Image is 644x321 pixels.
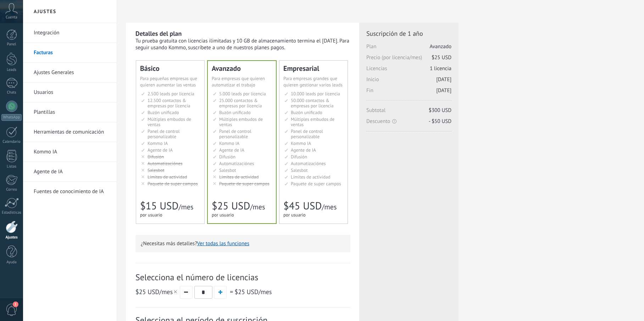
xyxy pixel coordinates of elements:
[148,181,198,187] span: Paquete de super campos
[219,116,263,128] span: Múltiples embudos de ventas
[135,272,350,283] span: Selecciona el número de licencias
[148,140,168,146] span: Kommo IA
[291,116,334,128] span: Múltiples embudos de ventas
[148,109,179,116] span: Buzón unificado
[219,91,266,97] span: 5.000 leads por licencia
[366,43,451,54] span: Plan
[430,65,451,72] span: 1 licencia
[23,63,117,83] li: Ajustes Generales
[291,154,307,160] span: Difusión
[1,187,22,192] div: Correo
[219,181,270,187] span: Paquete de super campos
[429,118,451,125] span: - $50 USD
[197,240,249,247] button: Ver todas las funciones
[6,15,17,20] span: Cuenta
[34,162,110,182] a: Agente de IA
[366,87,451,98] span: Fin
[283,199,322,213] span: $45 USD
[283,75,343,88] span: Para empresas grandes que quieren gestionar varios leads
[291,109,322,116] span: Buzón unificado
[283,212,306,218] span: por usuario
[34,102,110,122] a: Plantillas
[366,118,451,125] span: Descuento
[291,140,311,146] span: Kommo IA
[135,288,159,296] span: $25 USD
[23,43,117,63] li: Facturas
[1,210,22,215] div: Estadísticas
[219,140,239,146] span: Kommo IA
[148,147,173,153] span: Agente de IA
[219,154,235,160] span: Difusión
[148,97,190,109] span: 12.500 contactos & empresas por licencia
[219,109,251,116] span: Buzón unificado
[366,29,451,38] span: Suscripción de 1 año
[283,65,344,72] div: Empresarial
[429,107,451,114] span: $300 USD
[140,65,200,72] div: Básico
[1,164,22,169] div: Listas
[34,122,110,142] a: Herramientas de comunicación
[230,288,233,296] span: =
[366,54,451,65] span: Precio (por licencia/mes)
[148,174,187,180] span: Límites de actividad
[234,288,258,296] span: $25 USD
[34,83,110,102] a: Usuarios
[1,68,22,72] div: Leads
[1,114,22,121] div: WhatsApp
[219,97,262,109] span: 25.000 contactos & empresas por licencia
[366,107,451,118] span: Subtotal
[1,140,22,144] div: Calendario
[250,202,265,212] span: /mes
[291,147,316,153] span: Agente de IA
[23,102,117,122] li: Plantillas
[34,182,110,202] a: Fuentes de conocimiento de IA
[219,147,244,153] span: Agente de IA
[23,162,117,182] li: Agente de IA
[13,302,18,307] span: 1
[34,43,110,63] a: Facturas
[135,38,350,51] div: Tu prueba gratuita con licencias ilimitadas y 10 GB de almacenamiento termina el [DATE]. Para seg...
[291,174,331,180] span: Límites de actividad
[23,142,117,162] li: Kommo IA
[148,91,194,97] span: 2.500 leads por licencia
[291,160,326,167] span: Automatizaciónes
[212,212,234,218] span: por usuario
[219,160,254,167] span: Automatizaciónes
[23,23,117,43] li: Integración
[291,97,333,109] span: 50.000 contactos & empresas por licencia
[140,212,162,218] span: por usuario
[212,75,265,88] span: Para empresas que quieren automatizar el trabajo
[430,43,451,50] span: Avanzado
[148,128,180,140] span: Panel de control personalizable
[291,167,308,173] span: Salesbot
[23,182,117,201] li: Fuentes de conocimiento de IA
[219,128,251,140] span: Panel de control personalizable
[291,181,341,187] span: Paquete de super campos
[291,128,323,140] span: Panel de control personalizable
[140,75,197,88] span: Para pequeñas empresas que quieren aumentar las ventas
[1,42,22,47] div: Panel
[148,154,164,160] span: Difusión
[1,235,22,240] div: Ajustes
[135,288,178,296] span: /mes
[219,174,259,180] span: Límites de actividad
[141,240,345,247] p: ¿Necesitas más detalles?
[34,23,110,43] a: Integración
[436,76,451,83] span: [DATE]
[1,90,22,95] div: Chats
[23,122,117,142] li: Herramientas de comunicación
[148,160,183,167] span: Automatizaciónes
[34,142,110,162] a: Kommo IA
[366,76,451,87] span: Inicio
[436,87,451,94] span: [DATE]
[322,202,337,212] span: /mes
[219,167,236,173] span: Salesbot
[34,63,110,83] a: Ajustes Generales
[212,199,250,213] span: $25 USD
[23,83,117,102] li: Usuarios
[366,65,451,76] span: Licencias
[1,260,22,265] div: Ayuda
[212,65,272,72] div: Avanzado
[432,54,451,61] span: $25 USD
[148,116,191,128] span: Múltiples embudos de ventas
